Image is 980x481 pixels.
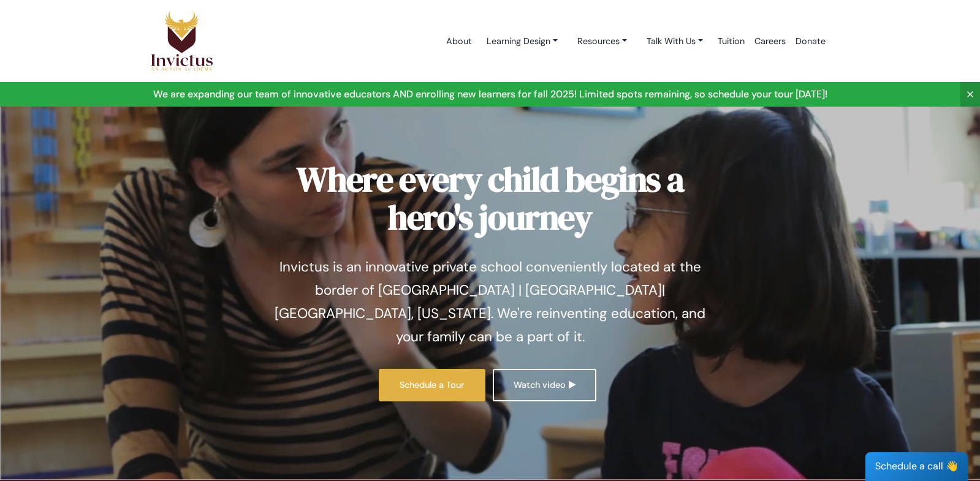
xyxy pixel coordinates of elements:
[791,15,830,67] a: Donate
[379,369,485,401] a: Schedule a Tour
[267,256,714,349] p: Invictus is an innovative private school conveniently located at the border of [GEOGRAPHIC_DATA] ...
[750,15,791,67] a: Careers
[477,30,568,53] a: Learning Design
[865,452,968,481] div: Schedule a call 👋
[150,10,214,72] img: Logo
[713,15,750,67] a: Tuition
[637,30,713,53] a: Talk With Us
[267,161,714,236] h1: Where every child begins a hero's journey
[441,15,477,67] a: About
[493,369,596,401] a: Watch video
[568,30,637,53] a: Resources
